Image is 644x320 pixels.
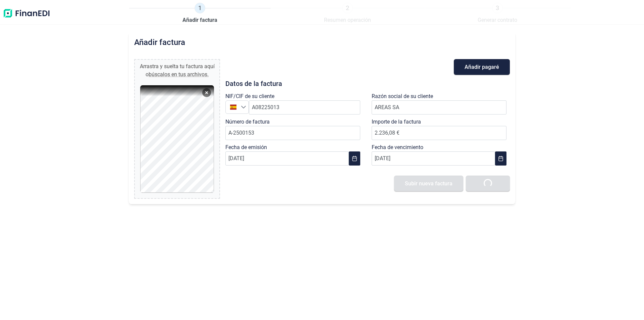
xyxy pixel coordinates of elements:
[182,16,217,24] span: Añadir factura
[372,143,423,151] label: Fecha de vencimiento
[225,143,267,151] label: Fecha de emisión
[225,92,274,100] label: NIF/CIF de su cliente
[465,64,499,70] span: Añadir pagaré
[230,104,236,110] img: ES
[372,92,433,100] label: Razón social de su cliente
[394,176,463,191] button: Subir nueva factura
[138,62,217,79] div: Arrastra y suelta tu factura aquí o
[149,71,209,78] span: búscalos en tus archivos.
[372,118,421,126] label: Importe de la factura
[195,3,205,13] span: 1
[182,3,217,24] a: 1Añadir factura
[241,101,249,113] div: Seleccione un país
[349,151,360,166] button: Choose Date
[225,151,349,166] input: DD/MM/YYYY
[225,118,270,126] label: Número de factura
[225,80,510,87] h3: Datos de la factura
[454,59,510,75] button: Añadir pagaré
[3,3,50,24] img: Logo de aplicación
[495,151,506,166] button: Choose Date
[134,38,185,47] h2: Añadir factura
[372,151,495,166] input: DD/MM/YYYY
[405,181,452,186] span: Subir nueva factura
